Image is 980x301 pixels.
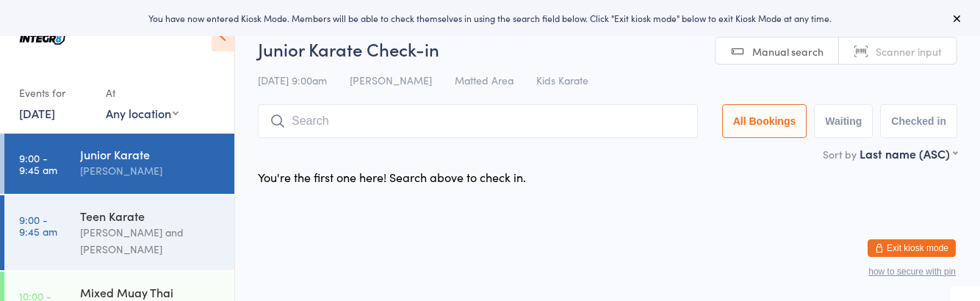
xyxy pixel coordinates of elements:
button: Checked in [880,104,957,138]
div: Any location [106,105,179,121]
div: [PERSON_NAME] [80,162,222,179]
button: Waiting [814,104,873,138]
label: Sort by [823,147,857,162]
span: [PERSON_NAME] [350,73,432,87]
h2: Junior Karate Check-in [258,37,957,61]
span: Scanner input [876,44,942,59]
div: You have now entered Kiosk Mode. Members will be able to check themselves in using the search fie... [24,12,956,24]
img: Integr8 Bentleigh [15,11,70,66]
div: [PERSON_NAME] and [PERSON_NAME] [80,224,222,258]
input: Search [258,104,698,138]
div: At [106,81,179,105]
div: You're the first one here! Search above to check in. [258,169,526,185]
button: how to secure with pin [868,266,956,277]
div: Last name (ASC) [860,145,957,162]
div: Junior Karate [80,146,222,162]
span: Manual search [752,44,824,59]
span: [DATE] 9:00am [258,73,327,87]
div: Mixed Muay Thai [80,284,222,300]
div: Events for [19,81,91,105]
span: Matted Area [455,73,514,87]
a: [DATE] [19,105,55,121]
button: All Bookings [722,104,807,138]
time: 9:00 - 9:45 am [19,214,57,237]
button: Exit kiosk mode [868,239,956,257]
div: Teen Karate [80,208,222,224]
a: 9:00 -9:45 amTeen Karate[PERSON_NAME] and [PERSON_NAME] [4,195,234,270]
span: Kids Karate [536,73,588,87]
a: 9:00 -9:45 amJunior Karate[PERSON_NAME] [4,134,234,194]
time: 9:00 - 9:45 am [19,152,57,175]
